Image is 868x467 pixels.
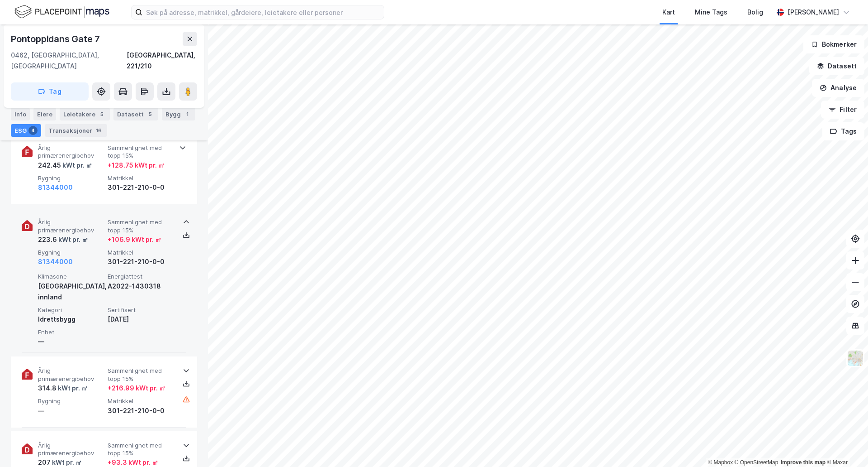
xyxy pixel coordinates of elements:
[38,314,104,325] div: Idrettsbygg
[108,174,174,182] span: Matrikkel
[60,108,110,120] div: Leietakere
[142,5,384,19] input: Søk på adresse, matrikkel, gårdeiere, leietakere eller personer
[38,182,73,193] button: 81344000
[708,459,733,466] a: Mapbox
[38,234,88,245] div: 223.6
[38,160,92,171] div: 242.45
[108,397,174,405] span: Matrikkel
[822,122,864,140] button: Tags
[162,108,195,120] div: Bygg
[11,50,127,72] div: 0462, [GEOGRAPHIC_DATA], [GEOGRAPHIC_DATA]
[14,4,109,20] img: logo.f888ab2527a4732fd821a326f86c7f29.svg
[45,124,107,137] div: Transaksjoner
[38,218,104,234] span: Årlig primærenergibehov
[38,256,73,267] button: 81344000
[781,459,826,466] a: Improve this map
[108,314,174,325] div: [DATE]
[113,108,158,120] div: Datasett
[788,7,839,18] div: [PERSON_NAME]
[11,108,30,120] div: Info
[108,273,174,280] span: Energiattest
[38,383,88,394] div: 314.8
[33,108,56,120] div: Eiere
[127,50,197,72] div: [GEOGRAPHIC_DATA], 221/210
[809,57,864,75] button: Datasett
[38,367,104,383] span: Årlig primærenergibehov
[11,32,102,46] div: Pontoppidans Gate 7
[57,234,88,245] div: kWt pr. ㎡
[38,328,104,336] span: Enhet
[38,306,104,314] span: Kategori
[747,7,763,18] div: Bolig
[38,249,104,256] span: Bygning
[38,442,104,457] span: Årlig primærenergibehov
[108,234,161,245] div: + 106.9 kWt pr. ㎡
[108,218,174,234] span: Sammenlignet med topp 15%
[97,110,106,119] div: 5
[695,7,727,18] div: Mine Tags
[38,397,104,405] span: Bygning
[662,7,675,18] div: Kart
[11,82,89,101] button: Tag
[38,336,104,347] div: —
[38,405,104,416] div: —
[823,424,868,467] iframe: Chat Widget
[108,249,174,256] span: Matrikkel
[108,383,165,394] div: + 216.99 kWt pr. ㎡
[108,144,174,160] span: Sammenlignet med topp 15%
[108,405,174,416] div: 301-221-210-0-0
[735,459,778,466] a: OpenStreetMap
[38,273,104,280] span: Klimasone
[61,160,92,171] div: kWt pr. ㎡
[57,383,88,394] div: kWt pr. ㎡
[821,101,864,119] button: Filter
[803,35,864,53] button: Bokmerker
[108,256,174,267] div: 301-221-210-0-0
[38,174,104,182] span: Bygning
[183,110,192,119] div: 1
[94,126,104,135] div: 16
[823,424,868,467] div: Kontrollprogram for chat
[146,110,155,119] div: 5
[38,281,104,303] div: [GEOGRAPHIC_DATA], innland
[108,160,165,171] div: + 128.75 kWt pr. ㎡
[108,367,174,383] span: Sammenlignet med topp 15%
[11,124,41,137] div: ESG
[812,79,864,97] button: Analyse
[108,281,174,292] div: A2022-1430318
[38,144,104,160] span: Årlig primærenergibehov
[28,126,38,135] div: 4
[108,182,174,193] div: 301-221-210-0-0
[108,442,174,457] span: Sammenlignet med topp 15%
[108,306,174,314] span: Sertifisert
[847,350,864,367] img: Z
